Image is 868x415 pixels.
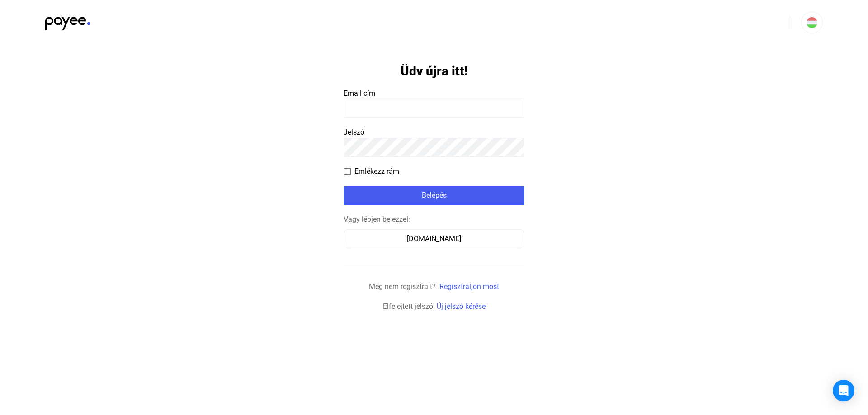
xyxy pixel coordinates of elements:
span: Emlékezz rám [354,166,399,177]
h1: Üdv újra itt! [401,63,468,79]
div: Belépés [346,190,522,201]
div: Vagy lépjen be ezzel: [344,214,524,225]
a: Új jelszó kérése [437,302,486,311]
a: Regisztráljon most [439,282,499,291]
div: Open Intercom Messenger [833,380,854,401]
span: Email cím [344,89,375,98]
button: Belépés [344,186,524,205]
img: black-payee-blue-dot.svg [45,12,90,30]
span: Még nem regisztrált? [369,282,436,291]
img: HU [807,17,817,28]
a: [DOMAIN_NAME] [344,234,524,243]
div: [DOMAIN_NAME] [347,233,521,244]
button: HU [801,12,823,33]
span: Elfelejtett jelszó [383,302,433,311]
button: [DOMAIN_NAME] [344,229,524,248]
span: Jelszó [344,128,364,136]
